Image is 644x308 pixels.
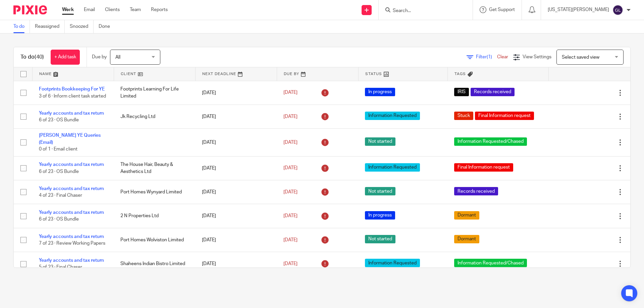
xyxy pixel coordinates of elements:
[39,193,82,198] span: 4 of 23 · Final Chaser
[283,213,298,218] span: [DATE]
[39,94,106,99] span: 3 of 6 · Inform client task started
[562,55,599,60] span: Select saved view
[13,5,47,14] img: Pixie
[195,81,277,105] td: [DATE]
[195,156,277,180] td: [DATE]
[365,88,395,96] span: In progress
[84,6,95,13] a: Email
[35,20,65,33] a: Reassigned
[365,211,395,220] span: In progress
[39,133,101,144] a: [PERSON_NAME] YE Queries (Email)
[283,90,298,95] span: [DATE]
[365,112,420,120] span: Information Requested
[195,180,277,204] td: [DATE]
[114,105,195,128] td: Jk Recycling Ltd
[114,228,195,252] td: Port Homes Wolviston Limited
[39,265,82,270] span: 5 of 23 · Final Chaser
[20,54,44,61] h1: To do
[99,20,115,33] a: Done
[454,259,527,267] span: Information Requested/Chased
[454,235,479,243] span: Dormant
[114,156,195,180] td: The House Hair, Beauty & Aesthetics Ltd
[365,235,395,243] span: Not started
[283,166,298,171] span: [DATE]
[62,6,74,13] a: Work
[39,258,104,263] a: Yearly accounts and tax return
[283,261,298,266] span: [DATE]
[39,217,79,222] span: 6 of 23 · OS Bundle
[39,118,79,122] span: 6 of 23 · OS Bundle
[523,55,551,59] span: View Settings
[114,180,195,204] td: Port Homes Wynyard Limited
[454,72,466,76] span: Tags
[39,162,104,167] a: Yearly accounts and tax return
[114,252,195,276] td: Shaheens Indian Bistro Limited
[475,112,534,120] span: Final Information request
[114,81,195,105] td: Footprints Learning For Life Limited
[365,187,395,195] span: Not started
[454,163,513,172] span: Final Information request
[548,6,609,13] p: [US_STATE][PERSON_NAME]
[195,129,277,156] td: [DATE]
[454,88,469,96] span: IRIS
[130,6,141,13] a: Team
[489,7,515,12] span: Get Support
[105,6,120,13] a: Clients
[195,252,277,276] td: [DATE]
[454,211,479,220] span: Dormant
[454,187,498,195] span: Records received
[39,234,104,239] a: Yearly accounts and tax return
[454,137,527,146] span: Information Requested/Chased
[39,210,104,215] a: Yearly accounts and tax return
[365,137,395,146] span: Not started
[487,55,492,59] span: (1)
[365,259,420,267] span: Information Requested
[476,55,497,59] span: Filter
[195,228,277,252] td: [DATE]
[115,55,120,60] span: All
[39,241,105,246] span: 7 of 23 · Review Working Papers
[365,163,420,172] span: Information Requested
[13,20,30,33] a: To do
[195,105,277,128] td: [DATE]
[114,204,195,228] td: 2 N Properties Ltd
[283,140,298,145] span: [DATE]
[92,54,107,60] p: Due by
[392,8,452,14] input: Search
[39,87,105,91] a: Footprints Bookkeeping For YE
[195,204,277,228] td: [DATE]
[39,147,77,151] span: 0 of 1 · Email client
[70,20,94,33] a: Snoozed
[612,5,623,15] img: svg%3E
[151,6,168,13] a: Reports
[51,50,80,65] a: + Add task
[35,54,44,60] span: (40)
[497,55,508,59] a: Clear
[39,111,104,116] a: Yearly accounts and tax return
[39,169,79,174] span: 6 of 23 · OS Bundle
[283,190,298,194] span: [DATE]
[283,238,298,242] span: [DATE]
[471,88,515,96] span: Records received
[454,112,473,120] span: Stuck
[39,186,104,191] a: Yearly accounts and tax return
[283,114,298,119] span: [DATE]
